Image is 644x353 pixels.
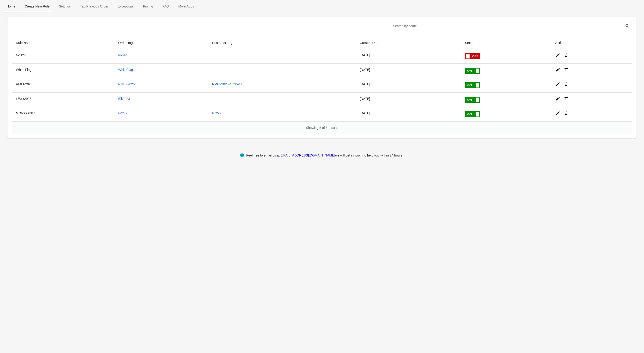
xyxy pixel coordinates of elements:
[356,37,461,49] th: Created Date
[114,2,137,11] span: Exceptions
[390,22,622,30] input: Search by name
[2,0,20,12] button: Home
[212,111,221,115] a: GOVX
[118,53,127,57] a: nobsb
[356,92,461,107] td: [DATE]
[174,2,198,11] span: More Apps
[20,0,54,12] button: Create_New_Rule
[246,153,403,158] div: Feel free to email us at we will get in touch to help you within 24 hours.
[356,78,461,92] td: [DATE]
[280,153,335,157] a: [EMAIL_ADDRESS][DOMAIN_NAME]
[118,97,130,101] a: Elk2023
[115,37,208,49] th: Order Tag
[21,2,53,11] span: Create New Rule
[12,37,115,49] th: Rule Name
[461,37,551,49] th: Status
[208,37,356,49] th: Customer Tag
[12,63,115,78] th: White Flag
[159,2,173,11] span: FAQ
[12,121,632,134] div: Showing 5 of 5 results
[12,92,115,107] th: LEelk2023
[12,78,115,92] th: RMEF2025
[552,37,632,49] th: Action
[356,49,461,63] td: [DATE]
[12,49,115,63] th: No BSB
[212,82,242,86] a: RMEF2025Purchase
[139,2,157,11] span: Pricing
[118,68,133,72] a: WhiteFlag
[118,111,128,115] a: GOVX
[54,0,76,12] button: Settings
[118,82,135,86] a: RMEF2025
[76,2,112,11] span: Tag Previous Order
[55,2,75,11] span: Settings
[12,107,115,121] th: GOVX Order
[3,2,19,11] span: Home
[356,107,461,121] td: [DATE]
[356,63,461,78] td: [DATE]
